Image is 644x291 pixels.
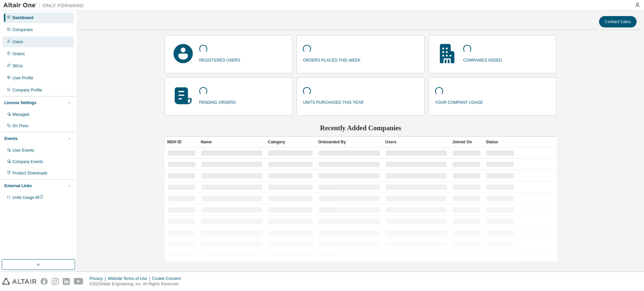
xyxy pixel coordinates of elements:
div: Users [12,39,23,45]
div: Name [201,137,263,147]
div: User Profile [12,75,34,81]
div: Orders [12,51,25,57]
p: orders placed this week [303,56,361,63]
span: Units Usage BI [12,195,43,200]
p: your company usage [435,98,483,105]
div: Privacy [90,276,108,281]
img: facebook.svg [41,278,48,285]
div: SKUs [12,63,23,69]
img: Altair One [3,2,87,9]
div: Joined On [452,137,481,147]
div: Company Profile [12,87,42,93]
div: Company Events [12,159,43,164]
div: Website Terms of Use [108,276,152,281]
div: Cookie Consent [152,276,184,281]
div: Status [486,137,514,147]
img: instagram.svg [52,278,59,285]
div: License Settings [4,100,36,105]
div: Events [4,136,17,141]
div: Companies [12,27,33,32]
p: pending orders [199,98,236,105]
div: Users [385,137,447,147]
img: youtube.svg [74,278,84,285]
p: units purchased this year [303,98,364,105]
div: On Prem [12,123,29,129]
div: MDH ID [167,137,196,147]
div: Category [268,137,313,147]
img: altair_logo.svg [2,278,37,285]
div: Managed [12,112,29,117]
button: Contact Sales [599,16,637,27]
div: Dashboard [12,15,34,20]
h2: Recently Added Companies [165,124,557,132]
img: linkedin.svg [63,278,70,285]
p: companies added [463,56,502,63]
p: registered users [199,56,240,63]
div: User Events [12,148,34,153]
div: Onboarded By [318,137,380,147]
div: External Links [4,183,32,189]
div: Product Downloads [12,170,47,176]
p: © 2025 Altair Engineering, Inc. All Rights Reserved. [90,281,185,287]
